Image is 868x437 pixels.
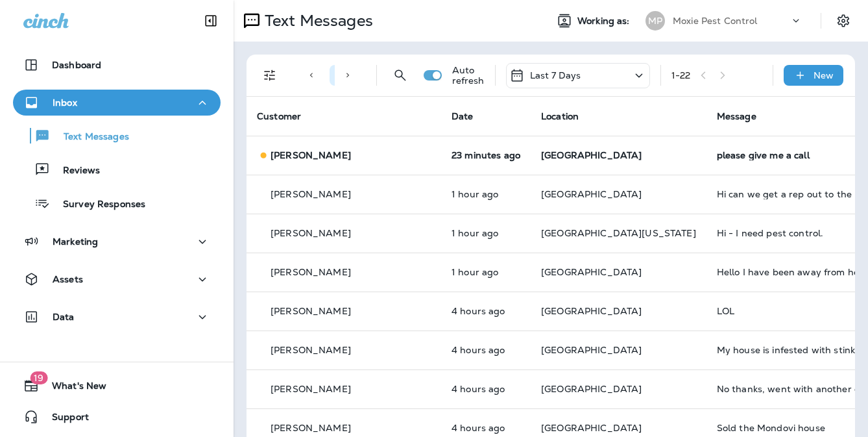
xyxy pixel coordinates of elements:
span: [GEOGRAPHIC_DATA] [541,422,642,434]
p: [PERSON_NAME] [271,189,351,199]
button: Data [13,304,221,330]
span: Message [717,110,756,122]
p: [PERSON_NAME] [271,345,351,355]
div: 1 - 22 [671,70,691,81]
button: Dashboard [13,52,221,78]
span: What's New [39,381,106,396]
p: Text Messages [259,11,373,31]
span: Customer [257,110,301,122]
p: Sep 18, 2025 02:55 PM [452,189,520,199]
p: Marketing [53,236,98,247]
p: Moxie Pest Control [673,16,758,26]
button: Marketing [13,229,221,255]
button: Assets [13,266,221,292]
p: Reviews [50,165,100,177]
p: Last 7 Days [530,70,581,81]
p: Sep 18, 2025 02:35 PM [452,267,520,277]
p: Dashboard [52,60,101,70]
span: [GEOGRAPHIC_DATA] [541,383,642,395]
button: Inbox [13,90,221,116]
span: Location [541,110,579,122]
p: Sep 18, 2025 02:39 PM [452,228,520,238]
p: Survey Responses [50,199,145,211]
span: [GEOGRAPHIC_DATA] [541,305,642,317]
p: Data [53,312,75,322]
button: Support [13,404,221,430]
span: [GEOGRAPHIC_DATA] [541,149,642,161]
button: Settings [832,9,855,32]
span: Date [452,110,474,122]
p: Sep 18, 2025 11:14 AM [452,423,520,433]
p: Inbox [53,97,77,108]
button: Search Messages [387,62,413,88]
p: Sep 18, 2025 03:40 PM [452,150,520,160]
button: Text Messages [13,122,221,149]
p: Sep 18, 2025 11:21 AM [452,384,520,394]
span: [GEOGRAPHIC_DATA] [541,266,642,278]
span: Working as: [577,16,633,27]
p: [PERSON_NAME] [271,267,351,277]
p: Sep 18, 2025 11:26 AM [452,345,520,355]
p: Assets [53,274,83,284]
span: [GEOGRAPHIC_DATA] [541,188,642,200]
span: Support [39,412,89,427]
p: [PERSON_NAME] [271,423,351,433]
span: [GEOGRAPHIC_DATA][US_STATE] [541,227,696,239]
div: MP [645,11,665,31]
button: Filters [257,62,283,88]
p: [PERSON_NAME] [271,384,351,394]
p: Text Messages [51,131,129,144]
p: Sep 18, 2025 11:42 AM [452,306,520,316]
button: Collapse Sidebar [193,8,229,34]
button: Survey Responses [13,190,221,217]
button: 19What's New [13,373,221,399]
span: [GEOGRAPHIC_DATA] [541,344,642,356]
p: Auto refresh [452,65,485,86]
p: [PERSON_NAME] [271,150,351,160]
span: 19 [30,371,47,384]
p: [PERSON_NAME] [271,228,351,238]
button: Reviews [13,156,221,183]
p: [PERSON_NAME] [271,306,351,316]
p: New [814,70,834,81]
